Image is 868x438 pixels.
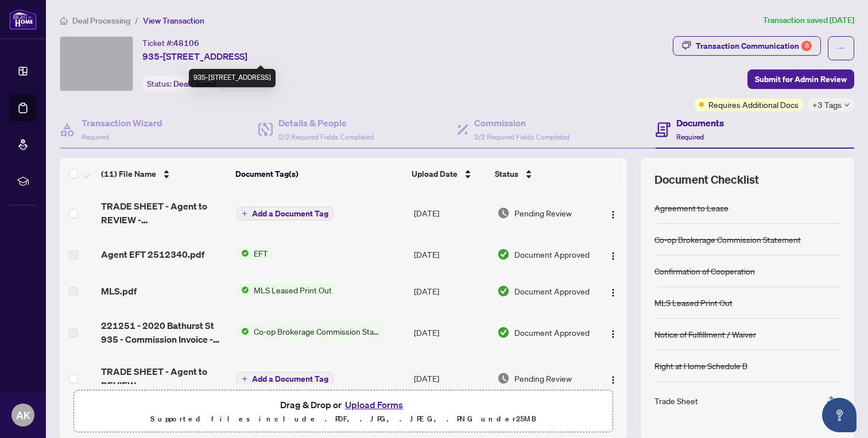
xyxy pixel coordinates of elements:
img: Logo [609,375,618,385]
button: Add a Document Tag [237,206,334,221]
span: MLS Leased Print Out [249,284,336,296]
span: Document Checklist [654,172,759,188]
span: down [844,102,850,108]
button: Logo [604,204,622,222]
img: Logo [609,288,618,297]
span: Deal Closed [173,79,216,89]
button: Logo [604,369,622,387]
div: MLS Leased Print Out [654,296,733,309]
button: Logo [604,323,622,342]
span: +3 Tags [812,98,842,111]
span: Requires Additional Docs [708,98,799,111]
span: MLS.pdf [101,284,137,298]
th: Upload Date [407,158,490,190]
button: Transaction Communication8 [673,36,821,56]
button: Logo [604,282,622,300]
span: Document Approved [514,248,590,261]
span: ellipsis [837,44,845,52]
button: Upload Forms [342,397,406,412]
button: Status IconMLS Leased Print Out [237,284,336,296]
div: Right at Home Schedule B [654,359,747,372]
span: Drag & Drop orUpload FormsSupported files include .PDF, .JPG, .JPEG, .PNG under25MB [74,390,613,433]
div: Co-op Brokerage Commission Statement [654,233,801,246]
span: Add a Document Tag [252,210,328,218]
th: Document Tag(s) [231,158,406,190]
span: Required [82,133,109,141]
span: AK [16,407,30,423]
img: Logo [609,210,618,219]
span: Add a Document Tag [252,375,328,383]
div: 935-[STREET_ADDRESS] [189,69,276,87]
span: Document Approved [514,326,590,339]
span: Agent EFT 2512340.pdf [101,247,204,261]
td: [DATE] [409,236,493,273]
button: Open asap [822,398,857,432]
div: Notice of Fulfillment / Waiver [654,328,756,340]
span: TRADE SHEET - Agent to REVIEW - [STREET_ADDRESS]pdf [101,199,227,227]
img: Document Status [497,285,510,297]
h4: Transaction Wizard [82,116,162,130]
span: Drag & Drop or [280,397,406,412]
td: [DATE] [409,190,493,236]
h4: Commission [474,116,569,130]
span: Required [676,133,704,141]
button: Add a Document Tag [237,372,334,386]
h4: Details & People [278,116,374,130]
td: [DATE] [409,273,493,309]
span: 2/2 Required Fields Completed [474,133,569,141]
h4: Documents [676,116,724,130]
div: 8 [801,41,812,51]
img: Status Icon [237,247,249,259]
button: Add a Document Tag [237,207,334,220]
td: [DATE] [409,309,493,355]
div: Trade Sheet [654,394,698,407]
span: 48106 [173,38,199,48]
img: Status Icon [237,284,249,296]
span: Status [495,168,518,180]
img: Logo [609,251,618,261]
img: Logo [609,330,618,339]
div: Confirmation of Cooperation [654,265,755,277]
p: Supported files include .PDF, .JPG, .JPEG, .PNG under 25 MB [81,412,606,426]
span: 221251 - 2020 Bathurst St 935 - Commission Invoice - [DATE].pdf [101,319,227,346]
img: Document Status [497,372,510,385]
img: Document Status [497,248,510,261]
th: Status [490,158,594,190]
div: Transaction Communication [696,37,812,55]
button: Status IconEFT [237,247,273,259]
span: Document Approved [514,285,590,297]
span: Co-op Brokerage Commission Statement [249,325,385,338]
img: logo [9,9,37,30]
span: Pending Review [514,372,572,385]
button: Logo [604,245,622,263]
td: [DATE] [409,355,493,401]
span: home [60,17,68,25]
article: Transaction saved [DATE] [763,14,854,27]
img: Document Status [497,326,510,339]
div: Ticket #: [142,36,199,49]
span: Deal Processing [72,15,130,26]
button: Status IconCo-op Brokerage Commission Statement [237,325,385,338]
span: EFT [249,247,273,259]
div: Agreement to Lease [654,201,728,214]
span: 2/2 Required Fields Completed [278,133,374,141]
div: Status: [142,76,220,91]
img: Status Icon [237,325,249,338]
li: / [135,14,138,27]
span: Upload Date [412,168,458,180]
span: Submit for Admin Review [755,70,847,88]
span: TRADE SHEET - Agent to REVIEW - [STREET_ADDRESS]pdf [101,365,227,392]
span: Pending Review [514,207,572,219]
button: Add a Document Tag [237,371,334,386]
span: View Transaction [143,15,204,26]
span: 935-[STREET_ADDRESS] [142,49,247,63]
span: (11) File Name [101,168,156,180]
img: Document Status [497,207,510,219]
button: Submit for Admin Review [747,69,854,89]
span: plus [242,211,247,216]
span: plus [242,376,247,382]
th: (11) File Name [96,158,231,190]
